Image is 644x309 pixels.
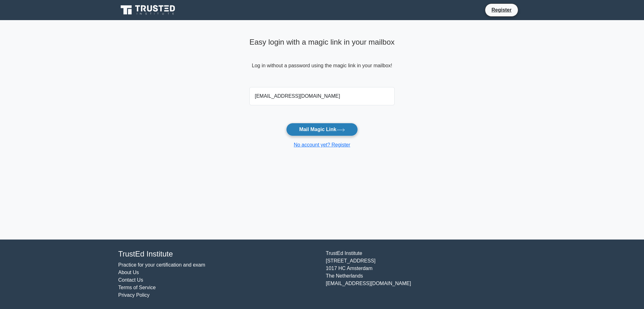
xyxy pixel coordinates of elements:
a: Terms of Service [118,285,156,290]
a: Register [488,6,515,14]
a: About Us [118,270,139,275]
h4: TrustEd Institute [118,250,318,259]
div: TrustEd Institute [STREET_ADDRESS] 1017 HC Amsterdam The Netherlands [EMAIL_ADDRESS][DOMAIN_NAME] [322,250,530,299]
h4: Easy login with a magic link in your mailbox [249,38,395,47]
a: Practice for your certification and exam [118,262,205,268]
a: Privacy Policy [118,292,150,298]
div: Log in without a password using the magic link in your mailbox! [249,35,395,85]
a: Contact Us [118,277,143,283]
button: Mail Magic Link [286,123,358,136]
a: No account yet? Register [294,142,350,147]
input: Email [249,87,395,105]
